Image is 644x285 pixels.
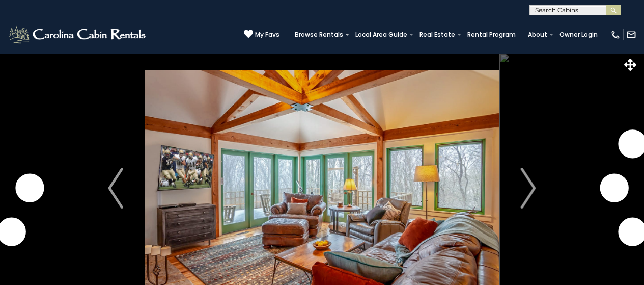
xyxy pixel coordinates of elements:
[255,30,279,39] span: My Favs
[610,30,621,40] img: phone-regular-white.png
[462,28,521,42] a: Rental Program
[523,28,552,42] a: About
[626,30,636,40] img: mail-regular-white.png
[521,168,536,209] img: arrow
[8,24,149,45] img: White-1-2.png
[350,28,412,42] a: Local Area Guide
[244,29,279,40] a: My Favs
[554,28,603,42] a: Owner Login
[414,28,460,42] a: Real Estate
[290,28,348,42] a: Browse Rentals
[108,168,123,209] img: arrow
